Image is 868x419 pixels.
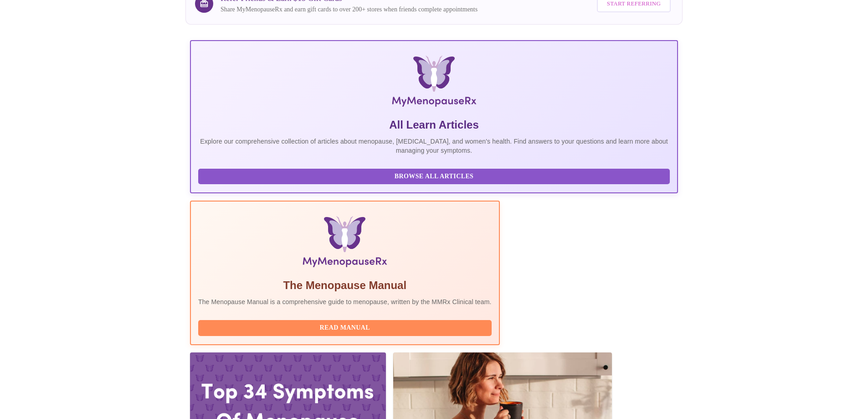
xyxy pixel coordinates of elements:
[198,278,492,293] h5: The Menopause Manual
[198,297,492,306] p: The Menopause Manual is a comprehensive guide to menopause, written by the MMRx Clinical team.
[207,322,483,334] span: Read Manual
[198,137,670,155] p: Explore our comprehensive collection of articles about menopause, [MEDICAL_DATA], and women's hea...
[198,169,670,185] button: Browse All Articles
[198,172,672,180] a: Browse All Articles
[198,118,670,132] h5: All Learn Articles
[198,323,494,331] a: Read Manual
[198,320,492,336] button: Read Manual
[221,5,478,14] p: Share MyMenopauseRx and earn gift cards to over 200+ stores when friends complete appointments
[207,171,661,182] span: Browse All Articles
[272,56,596,110] img: MyMenopauseRx Logo
[245,216,445,271] img: Menopause Manual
